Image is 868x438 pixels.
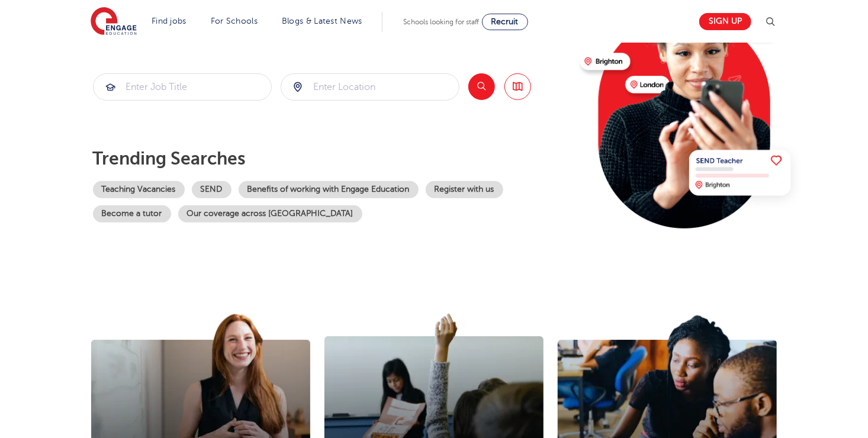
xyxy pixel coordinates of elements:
a: Blogs & Latest News [282,17,362,25]
input: Submit [281,74,459,100]
a: Recruit [482,14,528,30]
a: For Schools [211,17,258,25]
span: Recruit [491,17,519,26]
a: Become a tutor [93,205,171,223]
div: Submit [281,73,459,101]
div: Submit [93,73,272,101]
a: Teaching Vacancies [93,181,185,198]
input: Submit [94,74,271,100]
a: SEND [192,181,232,198]
span: Schools looking for staff [403,18,480,26]
button: Search [468,73,495,100]
a: Our coverage across [GEOGRAPHIC_DATA] [178,205,362,223]
a: Find jobs [152,17,187,25]
a: Benefits of working with Engage Education [239,181,419,198]
p: Trending searches [93,148,571,169]
img: Engage Education [91,7,137,37]
a: Sign up [699,13,751,30]
a: Register with us [426,181,503,198]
